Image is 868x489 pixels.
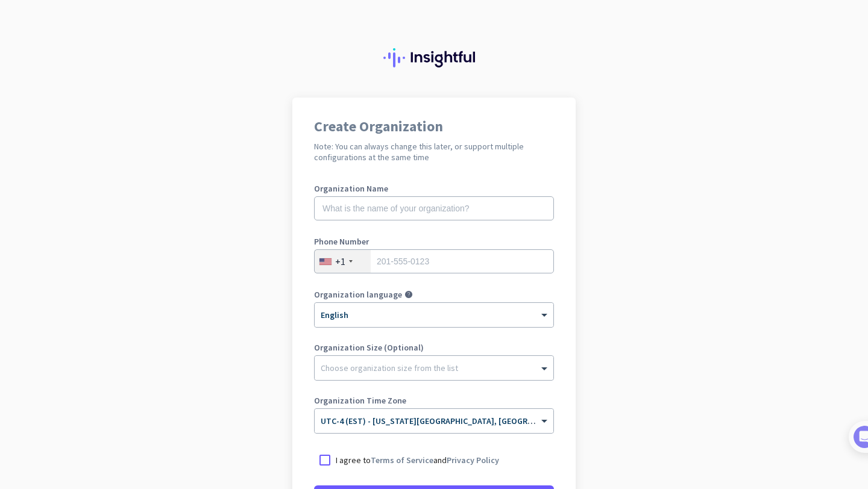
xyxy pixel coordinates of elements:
[314,119,554,134] h1: Create Organization
[314,196,554,220] input: What is the name of your organization?
[314,184,554,193] label: Organization Name
[314,343,554,352] label: Organization Size (Optional)
[371,455,433,466] a: Terms of Service
[336,454,499,466] p: I agree to and
[314,290,402,299] label: Organization language
[314,141,554,163] h2: Note: You can always change this later, or support multiple configurations at the same time
[383,48,485,67] img: Insightful
[314,249,554,273] input: 201-555-0123
[314,237,554,246] label: Phone Number
[335,255,345,267] div: +1
[447,455,499,466] a: Privacy Policy
[314,396,554,405] label: Organization Time Zone
[404,290,413,299] i: help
